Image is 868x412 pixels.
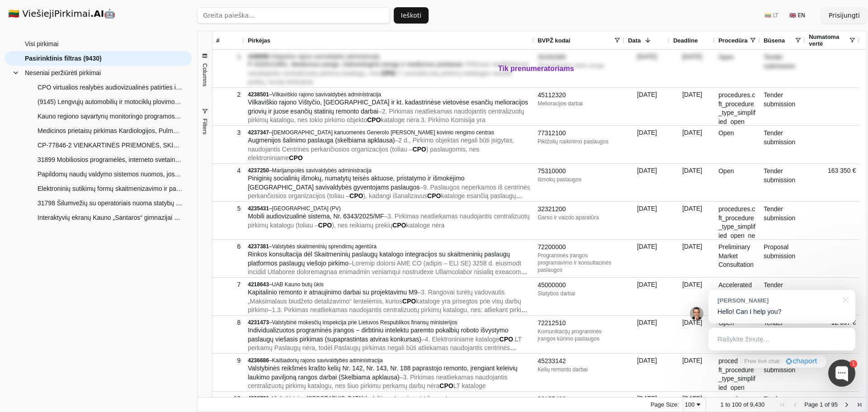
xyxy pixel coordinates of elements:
span: Marijampolės savivaldybės administracija [272,167,372,174]
span: Kaišiadorių rajono savivaldybės administracija [272,357,383,364]
span: Būsena [764,37,785,44]
div: [DATE] [624,354,670,391]
span: 3. Rangovai turėtų vadovautis „Maksimalaus biudžeto detalizavimo“ lentelėmis, kurios [248,289,505,305]
div: – [248,91,530,98]
div: Open [715,164,760,201]
div: [DATE] [670,278,715,315]
div: – [248,129,530,136]
a: Free live chat· [737,355,826,368]
span: Valstybinė mokesčių inspekcija prie Lietuvos Respublikos finansų ministerijos [272,319,458,326]
div: [DATE] [670,50,715,87]
span: Free live chat [744,357,779,366]
span: Augmenijos šalinimo paslauga (skelbiama apklausa) [248,137,395,144]
span: to [725,401,730,408]
div: [DATE] [670,164,715,201]
div: 75310000 [538,167,621,176]
div: 3 [216,126,241,139]
span: Visi pirkimai [25,37,58,51]
div: 72200000 [538,243,621,252]
div: [DATE] [670,316,715,353]
span: Filters [202,118,208,134]
div: 32321200 [538,205,621,214]
span: [GEOGRAPHIC_DATA] (PV) [272,205,341,212]
div: procedures.cft_procedure_type_simplified_open [715,88,760,125]
div: Tender submission [760,126,805,163]
span: kataloge yra prisegtos prie visų darbų pirkimo [248,298,521,314]
span: P-2025/12991, Medicinos įranga. Odontologinė įranga ir medicinos prietaisai [248,61,462,68]
span: Papildomų naudų valdymo sistemos nuomos, jos priežiūros, administravimo, palaikymo paslaugos ir i... [38,167,183,181]
div: [DATE] [624,240,670,277]
span: kataloge nėra [406,222,444,229]
div: 33157400 [538,395,621,404]
div: Garso ir vaizdo aparatūra [538,214,621,221]
div: 5 [216,202,241,215]
div: [DATE] [624,88,670,125]
span: Neseniai peržiūrėti pirkimai [25,66,101,80]
span: Pasirinktinis filtras (9430) [25,52,102,65]
div: [DATE] [670,354,715,391]
div: Page Size [683,398,706,412]
div: 100 [685,401,695,408]
span: Rinkos konsultacija dėl Skaitmeninių paslaugų katalogo integracijos su skaitmeninių paslaugų plat... [248,251,510,267]
div: Last Page [856,401,863,408]
div: · [782,357,783,366]
span: of [825,401,830,408]
div: [DATE] [624,316,670,353]
button: 🇬🇧 EN [784,8,811,23]
span: BVPŽ kodai [538,37,570,44]
input: Greita paieška... [197,7,390,24]
div: – [248,395,530,402]
span: CPO [402,298,416,305]
span: 4236686 [248,357,269,364]
span: 1.3. Pirkimas neatliekamas naudojantis centralizuotų pirkimų katalogu, nes: atliekant pirkimą nau... [248,306,530,322]
span: 4237347 [248,129,269,136]
div: 6 [216,240,241,253]
span: kataloge nėra 3. Pirkimo Komisija yra [381,116,485,123]
div: 33192400 [538,53,621,62]
span: 4238501 [248,91,269,98]
div: Tender submission [760,202,805,239]
div: – [248,205,530,212]
span: # [216,37,219,44]
span: 4237250 [248,167,269,174]
div: Accelerated open [715,278,760,315]
span: 31798 Šilumvežių su operatoriais nuoma statybų projektui Vievis-Žasliai [38,196,183,210]
div: Rašykite žinutę... [708,328,855,350]
span: Medicinos prietaisų pirkimas Kardiologijos, Pulmonologijos, Neurologijos ir Hepatologijos centram... [38,124,183,137]
span: 2 d., Pirkimo objektas negali būti įsigytas, naudojantis Centrinės perkančiosios organizacijos (t... [248,137,514,153]
div: Tender submission [760,50,805,87]
span: Interaktyvių ekranų Kauno „Santaros“ gimnazijai pirkimas ([GEOGRAPHIC_DATA]) [38,211,183,224]
span: Elektroninių sutikimų formų skaitmenizavimo ir pasirašymo sistema [38,182,183,195]
span: – [248,336,522,360]
span: Individualizuotos programinės įrangos − dirbtiniu intelektu paremto pokalbių roboto išvystymo pas... [248,327,508,343]
span: Columns [202,63,208,86]
span: CPO [427,192,441,199]
span: Vilkaviškio rajono Vištyčio, [GEOGRAPHIC_DATA] ir kt. kadastrinėse vietovėse esančių melioracijos... [248,99,528,115]
div: Tender submission [760,88,805,125]
div: Statybos darbai [538,290,621,297]
span: LT centralizuotų pirkimų katalogas nesiūlo prekių, kurias ketinama [248,70,512,86]
div: Melioracijos darbai [538,100,621,107]
span: 31899 Mobiliosios programėlės, interneto svetainės ir interneto parduotuvės sukūrimas su vystymo ... [38,153,183,166]
button: Ieškoti [394,7,429,24]
div: 4 [216,164,241,177]
div: [DATE] [670,126,715,163]
div: 163 350 € [805,164,859,201]
span: 4235431 [248,205,269,212]
span: Valstybinės reikšmės krašto kelių Nr. 142, Nr. 143, Nr. 188 paprastojo remonto, įrengiant keleivi... [248,365,518,381]
span: 4237381 [248,243,269,250]
span: – [248,108,524,124]
span: 3. Pirkimas neatliekamas naudojantis centralizuotų pirkimų katalogu (toliau – [248,213,529,229]
div: 8 [216,316,241,329]
span: – [248,137,514,161]
span: Viešoji įstaiga [GEOGRAPHIC_DATA] ilgalaikio gydymo ir geriatrijos centras [272,395,455,402]
div: Piktžolių naikinimo paslaugos [538,138,621,145]
span: Mobili audiovizualinė sistema, Nr. 6343/2025/MF [248,213,384,220]
span: 100 [732,401,742,408]
div: [DATE] [624,202,670,239]
span: LT kataloge [453,382,486,389]
div: 45112320 [538,91,621,100]
span: CPO [439,382,453,389]
span: CPO [412,146,426,153]
span: Kapitalinio remonto ir atnaujinimo darbai su projektavimu M9 [248,289,417,296]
